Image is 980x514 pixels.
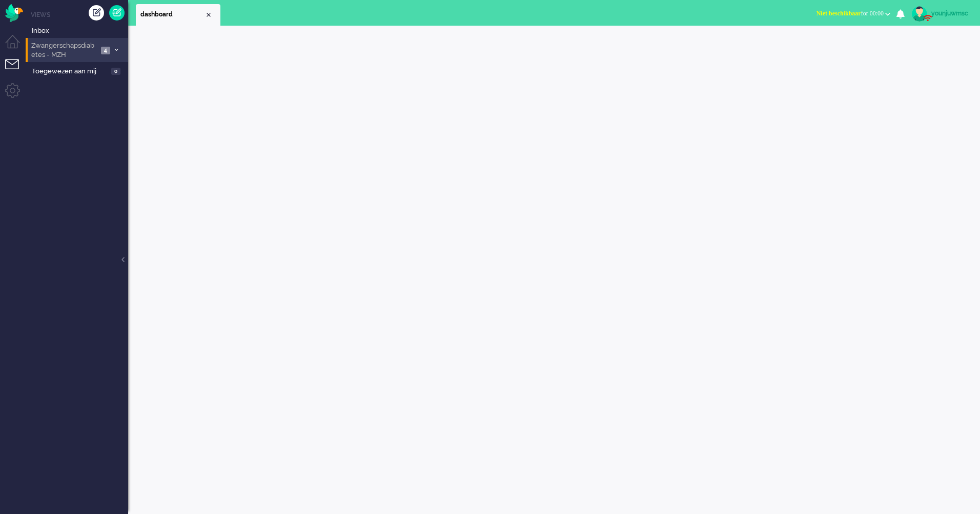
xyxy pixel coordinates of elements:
span: for 00:00 [816,10,884,17]
a: Inbox [30,25,128,36]
img: flow_omnibird.svg [5,4,23,22]
li: Tickets menu [5,59,28,82]
li: Views [31,10,128,19]
button: Niet beschikbaarfor 00:00 [810,6,896,21]
li: Admin menu [5,83,28,106]
div: Close tab [205,11,213,19]
a: Quick Ticket [109,5,125,21]
a: Omnidesk [5,7,23,14]
span: dashboard [140,10,205,19]
li: Dashboard [136,4,220,26]
a: Toegewezen aan mij 0 [30,65,128,76]
div: younjuwmsc [931,8,970,18]
li: Niet beschikbaarfor 00:00 [810,3,896,26]
div: Creëer ticket [89,5,104,21]
span: Inbox [32,26,128,36]
span: Zwangerschapsdiabetes - MZH [30,41,98,60]
span: 4 [101,47,110,54]
li: Dashboard menu [5,35,28,58]
span: Niet beschikbaar [816,10,861,17]
span: Toegewezen aan mij [32,67,108,76]
a: younjuwmsc [910,6,970,22]
span: 0 [111,68,120,75]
